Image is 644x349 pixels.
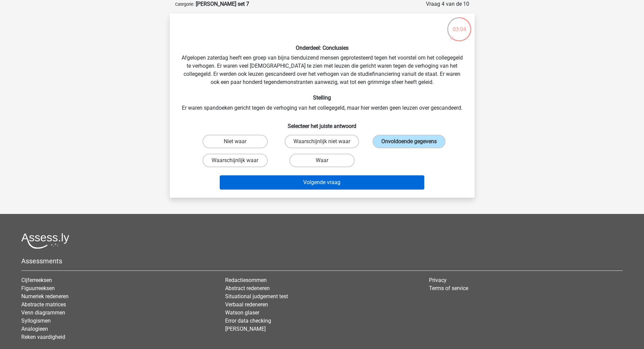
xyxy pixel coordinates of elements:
[196,1,249,7] strong: [PERSON_NAME] set 7
[225,326,266,332] a: [PERSON_NAME]
[21,301,66,308] a: Abstracte matrices
[21,309,65,316] a: Venn diagrammen
[225,277,267,283] a: Redactiesommen
[21,334,65,340] a: Reken vaardigheid
[225,318,271,324] a: Error data checking
[289,154,355,167] label: Waar
[429,285,468,291] a: Terms of service
[373,135,446,148] label: Onvoldoende gegevens
[21,257,623,265] h5: Assessments
[21,326,48,332] a: Analogieen
[175,2,194,7] small: Categorie:
[21,277,52,283] a: Cijferreeksen
[202,154,268,167] label: Waarschijnlijk waar
[220,175,424,190] button: Volgende vraag
[429,277,447,283] a: Privacy
[21,293,69,300] a: Numeriek redeneren
[225,285,270,291] a: Abstract redeneren
[21,233,69,249] img: Assessly logo
[181,45,464,51] h6: Onderdeel: Conclusies
[447,17,472,34] div: 03:04
[21,285,55,291] a: Figuurreeksen
[225,293,288,300] a: Situational judgement test
[181,94,464,101] h6: Stelling
[172,19,472,192] div: Afgelopen zaterdag heeft een groep van bijna tienduizend mensen geprotesteerd tegen het voorstel ...
[285,135,359,148] label: Waarschijnlijk niet waar
[225,309,259,316] a: Watson glaser
[225,301,268,308] a: Verbaal redeneren
[202,135,268,148] label: Niet waar
[21,318,51,324] a: Syllogismen
[181,117,464,129] h6: Selecteer het juiste antwoord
